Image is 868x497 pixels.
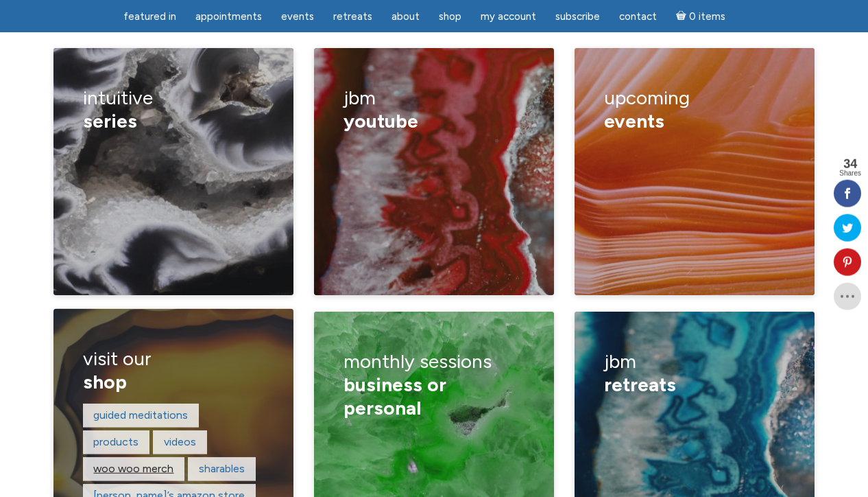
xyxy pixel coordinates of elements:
[689,12,725,22] span: 0 items
[604,109,664,132] span: events
[619,10,657,23] span: Contact
[547,3,608,30] a: Subscribe
[383,3,428,30] a: About
[195,10,262,23] span: Appointments
[83,338,265,403] h3: visit our
[343,373,446,419] span: business or personal
[93,462,173,475] a: woo woo merch
[333,10,372,23] span: Retreats
[343,109,418,132] span: YouTube
[604,77,786,142] h3: upcoming
[325,3,381,30] a: Retreats
[115,3,184,30] a: featured in
[481,10,536,23] span: My Account
[187,3,270,30] a: Appointments
[391,10,420,23] span: About
[431,3,470,30] a: Shop
[199,462,245,475] a: sharables
[343,77,525,142] h3: JBM
[281,10,314,23] span: Events
[83,77,265,142] h3: Intuitive
[164,435,196,448] a: videos
[83,370,127,393] span: shop
[604,340,786,406] h3: JBM
[555,10,600,23] span: Subscribe
[83,109,137,132] span: series
[676,10,689,23] i: Cart
[472,3,544,30] a: My Account
[343,340,525,429] h3: monthly sessions
[439,10,461,23] span: Shop
[123,10,176,23] span: featured in
[93,435,138,448] a: products
[611,3,665,30] a: Contact
[604,373,676,396] span: retreats
[839,158,861,170] span: 34
[273,3,322,30] a: Events
[668,2,734,30] a: Cart0 items
[839,170,861,177] span: Shares
[93,408,188,421] a: guided meditations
